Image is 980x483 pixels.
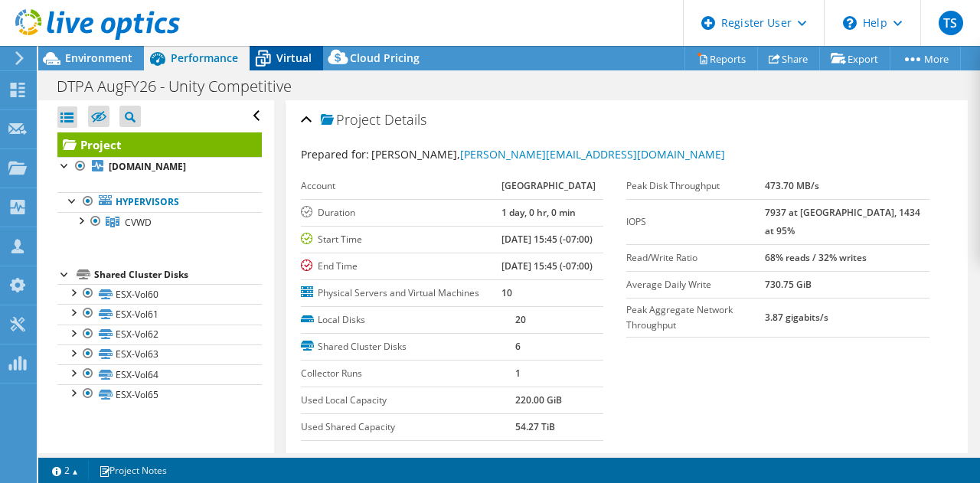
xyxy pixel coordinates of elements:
[501,233,593,246] b: [DATE] 15:45 (-07:00)
[57,384,262,404] a: ESX-Vol65
[57,284,262,304] a: ESX-Vol60
[626,178,765,194] label: Peak Disk Throughput
[41,461,89,480] a: 2
[501,286,512,299] b: 10
[384,110,426,129] span: Details
[765,179,819,192] b: 473.70 MB/s
[765,206,920,237] b: 7937 at [GEOGRAPHIC_DATA], 1434 at 95%
[765,311,828,324] b: 3.87 gigabits/s
[125,216,152,229] span: CVWD
[57,192,262,212] a: Hypervisors
[350,51,420,65] span: Cloud Pricing
[88,461,178,480] a: Project Notes
[50,78,315,95] h1: DTPA AugFY26 - Unity Competitive
[301,366,515,381] label: Collector Runs
[765,278,812,291] b: 730.75 GiB
[57,304,262,324] a: ESX-Vol61
[501,259,593,273] b: [DATE] 15:45 (-07:00)
[515,313,526,326] b: 20
[301,419,515,435] label: Used Shared Capacity
[515,393,562,406] b: 220.00 GiB
[57,325,262,344] a: ESX-Vol62
[684,47,758,70] a: Reports
[321,113,381,128] span: Project
[765,251,867,264] b: 68% reads / 32% writes
[276,51,312,65] span: Virtual
[890,47,961,70] a: More
[626,214,765,230] label: IOPS
[65,51,132,65] span: Environment
[57,364,262,384] a: ESX-Vol64
[371,147,725,162] span: [PERSON_NAME],
[57,132,262,157] a: Project
[301,286,502,301] label: Physical Servers and Virtual Machines
[626,302,765,333] label: Peak Aggregate Network Throughput
[94,266,262,284] div: Shared Cluster Disks
[501,179,596,192] b: [GEOGRAPHIC_DATA]
[819,47,890,70] a: Export
[301,232,502,247] label: Start Time
[301,259,502,274] label: End Time
[515,367,521,380] b: 1
[301,339,515,354] label: Shared Cluster Disks
[57,157,262,177] a: [DOMAIN_NAME]
[301,205,502,220] label: Duration
[301,178,502,194] label: Account
[515,420,555,433] b: 54.27 TiB
[301,147,369,162] label: Prepared for:
[757,47,820,70] a: Share
[57,212,262,232] a: CVWD
[301,312,515,328] label: Local Disks
[626,250,765,266] label: Read/Write Ratio
[515,340,521,353] b: 6
[843,16,857,30] svg: \n
[301,393,515,408] label: Used Local Capacity
[109,160,186,173] b: [DOMAIN_NAME]
[171,51,238,65] span: Performance
[626,277,765,292] label: Average Daily Write
[939,11,963,35] span: TS
[57,344,262,364] a: ESX-Vol63
[460,147,725,162] a: [PERSON_NAME][EMAIL_ADDRESS][DOMAIN_NAME]
[501,206,576,219] b: 1 day, 0 hr, 0 min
